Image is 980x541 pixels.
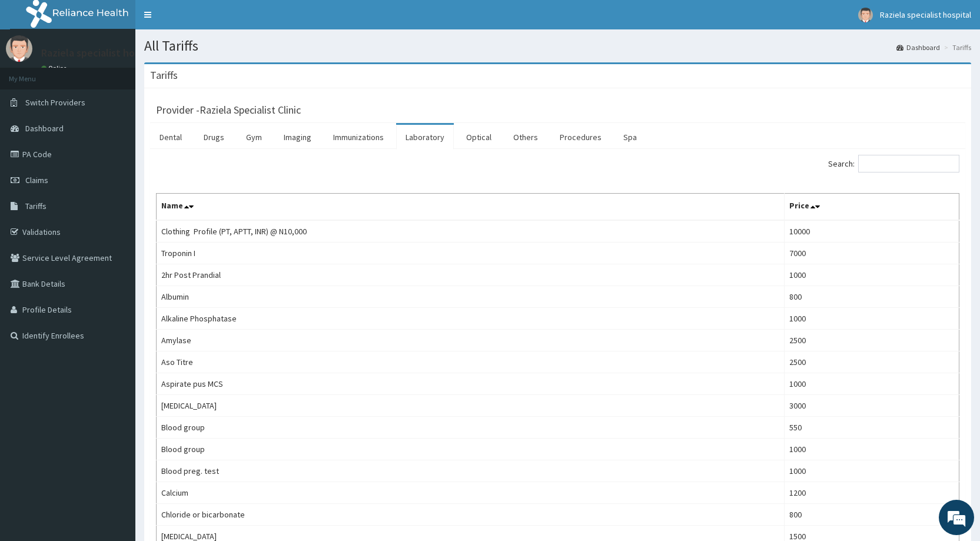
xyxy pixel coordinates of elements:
[157,264,785,286] td: 2hr Post Prandial
[157,373,785,395] td: Aspirate pus MCS
[157,439,785,460] td: Blood group
[324,125,393,150] a: Immunizations
[614,125,646,150] a: Spa
[785,351,959,373] td: 2500
[157,243,785,264] td: Troponin I
[880,9,971,20] span: Raziela specialist hospital
[41,64,69,72] a: Online
[157,308,785,330] td: Alkaline Phosphatase
[157,194,785,221] th: Name
[157,395,785,417] td: [MEDICAL_DATA]
[41,48,161,58] p: Raziela specialist hospital
[157,482,785,504] td: Calcium
[785,286,959,308] td: 800
[457,125,501,150] a: Optical
[785,264,959,286] td: 1000
[237,125,271,150] a: Gym
[504,125,547,150] a: Others
[150,125,191,150] a: Dental
[785,243,959,264] td: 7000
[550,125,611,150] a: Procedures
[157,330,785,351] td: Amylase
[157,220,785,243] td: Clothing Profile (PT, APTT, INR) @ N10,000
[785,417,959,439] td: 550
[25,97,85,108] span: Switch Providers
[25,123,64,134] span: Dashboard
[194,125,234,150] a: Drugs
[858,8,873,22] img: User Image
[6,35,32,62] img: User Image
[785,395,959,417] td: 3000
[828,155,959,172] label: Search:
[858,155,959,172] input: Search:
[150,70,178,81] h3: Tariffs
[157,417,785,439] td: Blood group
[785,220,959,243] td: 10000
[157,351,785,373] td: Aso Titre
[25,175,48,185] span: Claims
[157,286,785,308] td: Albumin
[396,125,454,150] a: Laboratory
[274,125,321,150] a: Imaging
[25,201,46,211] span: Tariffs
[785,373,959,395] td: 1000
[785,439,959,460] td: 1000
[785,482,959,504] td: 1200
[157,504,785,526] td: Chloride or bicarbonate
[785,460,959,482] td: 1000
[157,460,785,482] td: Blood preg. test
[896,42,940,52] a: Dashboard
[941,42,971,52] li: Tariffs
[785,194,959,221] th: Price
[785,504,959,526] td: 800
[144,38,971,54] h1: All Tariffs
[785,330,959,351] td: 2500
[785,308,959,330] td: 1000
[156,105,301,115] h3: Provider - Raziela Specialist Clinic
